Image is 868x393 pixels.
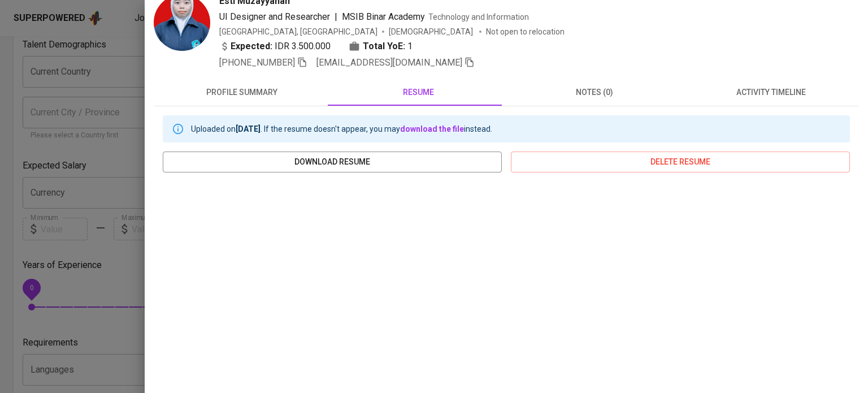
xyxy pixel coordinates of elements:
div: [GEOGRAPHIC_DATA], [GEOGRAPHIC_DATA] [219,26,377,37]
span: download resume [172,155,493,169]
span: MSIB Binar Academy [342,11,425,22]
div: Uploaded on . If the resume doesn't appear, you may instead. [191,119,492,139]
span: notes (0) [513,85,676,100]
span: activity timeline [689,85,852,100]
button: download resume [163,152,502,172]
a: download the file [400,124,464,133]
span: delete resume [520,155,841,169]
span: profile summary [160,85,323,100]
p: Not open to relocation [486,26,565,37]
span: UI Designer and Researcher [219,11,330,22]
span: resume [337,85,500,100]
button: delete resume [511,152,850,172]
span: [DEMOGRAPHIC_DATA] [389,26,475,37]
span: [PHONE_NUMBER] [219,57,295,68]
div: IDR 3.500.000 [219,40,331,53]
span: | [335,10,337,24]
b: [DATE] [236,124,261,133]
b: Total YoE: [363,40,405,53]
span: Technology and Information [428,12,529,21]
b: Expected: [231,40,272,53]
span: 1 [407,40,413,53]
span: [EMAIL_ADDRESS][DOMAIN_NAME] [316,57,462,68]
